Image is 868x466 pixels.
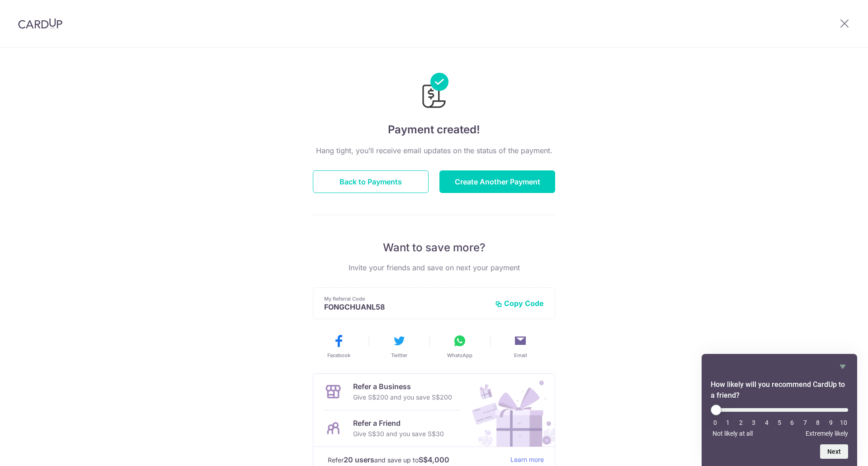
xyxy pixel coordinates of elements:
button: Back to Payments [313,170,429,193]
button: Copy Code [495,299,544,308]
p: Want to save more? [313,240,555,255]
img: Refer [463,374,555,447]
li: 4 [762,419,771,426]
button: Email [494,334,547,359]
div: How likely will you recommend CardUp to a friend? Select an option from 0 to 10, with 0 being Not... [711,361,848,459]
img: Payments [420,73,448,111]
span: Email [514,352,527,359]
img: CardUp [18,18,62,29]
button: Hide survey [837,361,848,372]
li: 0 [711,419,720,426]
li: 8 [813,419,822,426]
span: Facebook [327,352,350,359]
p: My Referral Code [324,295,488,302]
span: WhatsApp [447,352,472,359]
strong: 20 users [344,454,374,465]
span: Twitter [391,352,407,359]
li: 6 [788,419,797,426]
button: Next question [820,444,848,459]
h2: How likely will you recommend CardUp to a friend? Select an option from 0 to 10, with 0 being Not... [711,379,848,401]
p: FONGCHUANL58 [324,302,488,311]
p: Refer a Friend [353,418,444,428]
li: 1 [723,419,732,426]
a: Learn more [510,454,544,466]
div: How likely will you recommend CardUp to a friend? Select an option from 0 to 10, with 0 being Not... [711,405,848,437]
p: Refer a Business [353,381,452,392]
span: Not likely at all [712,430,753,437]
p: Give S$200 and you save S$200 [353,392,452,403]
p: Hang tight, you’ll receive email updates on the status of the payment. [313,145,555,156]
p: Invite your friends and save on next your payment [313,262,555,273]
button: Twitter [373,334,426,359]
li: 7 [801,419,810,426]
p: Refer and save up to [328,454,503,466]
li: 3 [749,419,758,426]
li: 5 [775,419,784,426]
button: WhatsApp [433,334,486,359]
li: 10 [839,419,848,426]
button: Facebook [312,334,365,359]
li: 2 [736,419,745,426]
button: Create Another Payment [439,170,555,193]
li: 9 [826,419,835,426]
strong: S$4,000 [419,454,449,465]
span: Extremely likely [806,430,848,437]
h4: Payment created! [313,122,555,138]
p: Give S$30 and you save S$30 [353,428,444,439]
